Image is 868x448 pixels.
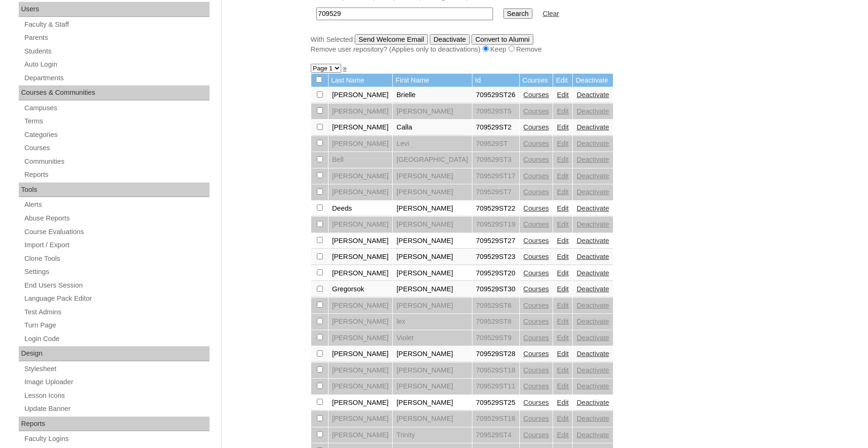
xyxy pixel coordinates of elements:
a: Courses [524,156,549,163]
a: Deactivate [576,285,609,293]
div: Design [19,346,210,361]
a: Deactivate [576,107,609,115]
a: Edit [557,237,569,244]
td: [PERSON_NAME] [329,136,393,152]
a: Deactivate [576,302,609,309]
td: 709529ST4 [472,427,519,443]
a: Deactivate [576,318,609,325]
div: Users [19,2,210,17]
div: With Selected: [311,34,775,54]
a: Edit [557,156,569,163]
td: Levi [393,136,472,152]
a: Deactivate [576,431,609,439]
a: Edit [557,318,569,325]
td: [PERSON_NAME] [393,184,472,200]
a: Parents [23,32,210,44]
a: Edit [557,415,569,422]
td: [PERSON_NAME] [329,120,393,136]
a: Deactivate [576,220,609,228]
td: 709529ST19 [472,217,519,233]
a: Edit [557,302,569,309]
a: Courses [524,107,549,115]
td: [PERSON_NAME] [329,379,393,395]
td: 709529ST5 [472,104,519,120]
td: 709529ST28 [472,346,519,362]
a: Courses [524,172,549,180]
td: 709529ST25 [472,395,519,411]
a: Deactivate [576,253,609,260]
td: 709529ST7 [472,184,519,200]
td: Deeds [329,201,393,217]
a: Clone Tools [23,253,210,265]
a: Image Uploader [23,376,210,388]
a: Faculty & Staff [23,19,210,30]
td: Calla [393,120,472,136]
td: [PERSON_NAME] [329,427,393,443]
td: [PERSON_NAME] [393,201,472,217]
a: Settings [23,266,210,278]
a: Edit [557,431,569,439]
td: [PERSON_NAME] [393,168,472,184]
a: » [343,64,347,72]
td: Brielle [393,87,472,103]
a: Categories [23,129,210,141]
a: Edit [557,107,569,115]
a: Courses [524,366,549,374]
a: Courses [524,140,549,147]
td: First Name [393,74,472,87]
a: Test Admins [23,306,210,318]
td: [PERSON_NAME] [329,104,393,120]
a: Update Banner [23,403,210,415]
td: 709529ST27 [472,233,519,249]
div: Remove user repository? (Applies only to deactivations) Keep Remove [311,45,775,54]
a: Deactivate [576,415,609,422]
a: Turn Page [23,319,210,331]
a: Abuse Reports [23,213,210,224]
td: [PERSON_NAME] [329,363,393,379]
a: Stylesheet [23,363,210,375]
td: 709529ST11 [472,379,519,395]
a: Departments [23,72,210,84]
td: 709529ST23 [472,249,519,265]
td: 709529ST30 [472,281,519,297]
a: Import / Export [23,239,210,251]
a: Edit [557,91,569,99]
a: Courses [524,399,549,406]
td: Trinity [393,427,472,443]
input: Search [316,8,493,20]
a: Terms [23,115,210,127]
a: Campuses [23,102,210,114]
a: Courses [524,237,549,244]
a: Reports [23,169,210,181]
a: Communities [23,156,210,167]
a: Edit [557,253,569,260]
a: Courses [524,123,549,131]
td: 709529ST18 [472,363,519,379]
td: [PERSON_NAME] [329,168,393,184]
a: Courses [524,431,549,439]
td: lex [393,314,472,330]
a: Courses [23,142,210,154]
a: Deactivate [576,156,609,163]
td: [PERSON_NAME] [393,379,472,395]
td: 709529ST6 [472,298,519,314]
a: Deactivate [576,334,609,342]
a: Courses [524,302,549,309]
a: Edit [557,366,569,374]
a: Students [23,46,210,57]
td: 709529ST17 [472,168,519,184]
a: Lesson Icons [23,390,210,402]
a: Courses [524,334,549,342]
td: [PERSON_NAME] [329,249,393,265]
td: [PERSON_NAME] [329,266,393,281]
a: Deactivate [576,172,609,180]
a: Edit [557,350,569,357]
td: 709529ST16 [472,411,519,427]
a: Edit [557,285,569,293]
td: [PERSON_NAME] [393,217,472,233]
td: 709529ST3 [472,152,519,168]
a: Courses [524,350,549,357]
td: [PERSON_NAME] [329,87,393,103]
td: [PERSON_NAME] [393,104,472,120]
td: Courses [520,74,553,87]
